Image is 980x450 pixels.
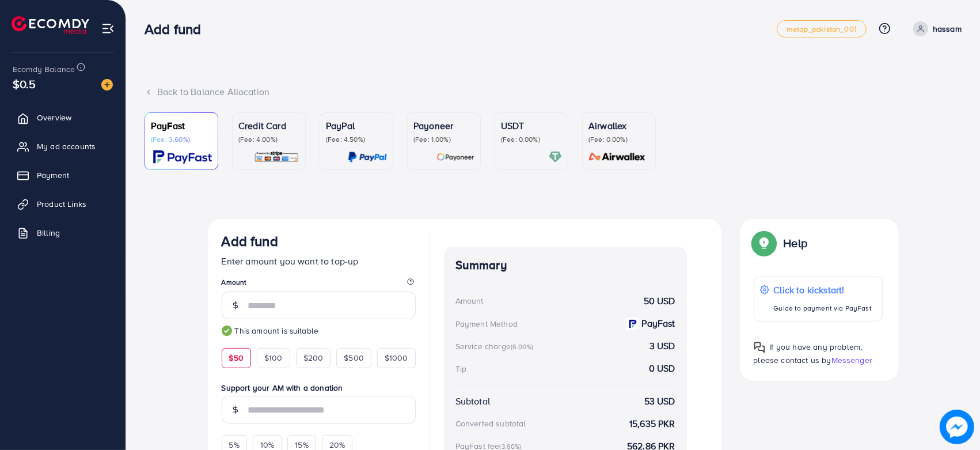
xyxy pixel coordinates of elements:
p: PayPal [326,119,387,133]
span: $200 [303,352,324,364]
p: Guide to payment via PayFast [774,301,872,315]
h4: Summary [455,258,675,273]
div: Converted subtotal [455,418,526,429]
h3: Add fund [145,21,210,37]
span: If you have any problem, please contact us by [754,341,863,366]
div: Back to Balance Allocation [145,85,962,99]
p: Airwallex [588,119,649,133]
p: (Fee: 4.50%) [326,135,387,144]
p: Payoneer [413,119,474,133]
p: Click to kickstart! [774,283,872,297]
span: $500 [344,352,364,364]
div: Subtotal [455,395,490,408]
label: Support your AM with a donation [222,382,416,394]
strong: 15,635 PKR [629,417,675,430]
img: Popup guide [754,342,765,353]
img: logo [12,16,89,34]
div: Payment Method [455,318,518,330]
p: (Fee: 3.60%) [151,135,212,144]
p: (Fee: 1.00%) [413,135,474,144]
span: Product Links [37,198,86,210]
img: card [436,150,474,164]
img: payment [626,317,639,330]
img: card [549,150,562,164]
span: Overview [37,112,71,123]
img: Popup guide [754,233,774,254]
img: image [101,79,113,90]
strong: 3 USD [649,339,675,353]
p: PayFast [151,119,212,133]
legend: Amount [222,277,416,292]
p: (Fee: 4.00%) [238,135,299,144]
span: metap_pakistan_001 [787,25,857,33]
div: Service charge [455,341,537,352]
p: Credit Card [238,119,299,133]
div: Amount [455,295,484,307]
img: menu [101,22,115,35]
p: (Fee: 0.00%) [501,135,562,144]
a: metap_pakistan_001 [777,20,867,37]
img: guide [222,326,232,336]
span: $50 [229,352,244,364]
small: This amount is suitable [222,325,416,336]
strong: 53 USD [644,395,675,408]
p: USDT [501,119,562,133]
p: hassam [933,22,962,36]
img: image [940,410,974,444]
span: $0.5 [13,75,36,92]
strong: 50 USD [644,294,675,308]
a: Product Links [9,192,117,215]
span: $1000 [385,352,408,364]
span: Payment [37,169,69,181]
img: card [153,150,212,164]
div: Tip [455,363,466,375]
span: Billing [37,227,60,239]
small: (6.00%) [511,342,533,351]
a: My ad accounts [9,135,117,158]
h3: Add fund [222,233,278,249]
p: (Fee: 0.00%) [588,135,649,144]
strong: PayFast [642,317,675,330]
img: card [254,150,299,164]
p: Enter amount you want to top-up [222,254,416,268]
span: Ecomdy Balance [13,63,75,75]
a: hassam [909,21,962,36]
span: My ad accounts [37,141,96,152]
span: Messenger [831,354,872,366]
p: Help [784,236,808,250]
img: card [348,150,387,164]
span: $100 [264,352,283,364]
img: card [585,150,649,164]
a: Overview [9,106,117,129]
strong: 0 USD [649,362,675,375]
a: Payment [9,164,117,187]
a: Billing [9,221,117,244]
